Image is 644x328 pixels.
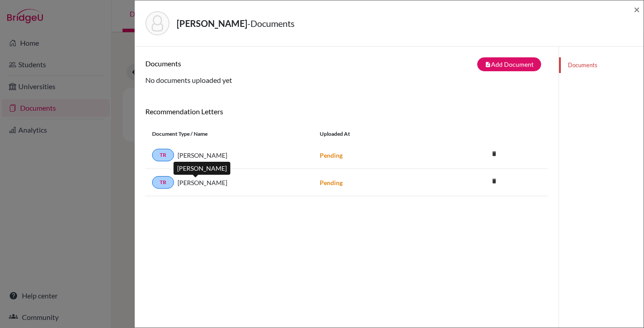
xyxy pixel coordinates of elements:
[174,162,230,175] div: [PERSON_NAME]
[313,130,447,138] div: Uploaded at
[145,59,347,68] h6: Documents
[152,149,174,161] a: TR
[477,57,541,71] button: note_addAdd Document
[559,57,644,73] a: Documents
[634,3,640,16] span: ×
[145,57,548,86] div: No documents uploaded yet
[177,18,247,29] strong: [PERSON_NAME]
[178,151,227,160] span: [PERSON_NAME]
[487,174,501,188] i: delete
[634,4,640,15] button: Close
[320,179,343,186] strong: Pending
[152,176,174,189] a: TR
[487,148,501,160] a: delete
[247,18,295,29] span: - Documents
[145,107,548,116] h6: Recommendation Letters
[487,176,501,188] a: delete
[485,61,491,68] i: note_add
[320,151,343,159] strong: Pending
[145,130,313,138] div: Document Type / Name
[487,147,501,160] i: delete
[178,178,227,187] span: [PERSON_NAME]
